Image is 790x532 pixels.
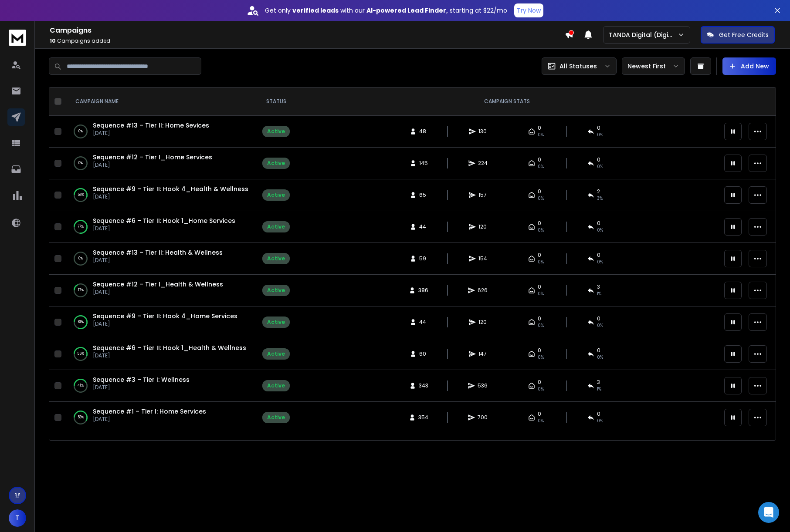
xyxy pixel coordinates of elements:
div: Active [267,223,285,230]
span: 157 [478,192,487,199]
span: 3 % [597,195,603,202]
span: 0% [538,386,544,393]
td: 0%Sequence #12 – Tier I_Home Services[DATE] [65,148,257,179]
span: 154 [478,255,487,262]
button: Get Free Credits [701,26,775,44]
td: 41%Sequence #3 – Tier I: Wellness[DATE] [65,370,257,402]
p: Get Free Credits [719,30,769,39]
span: 120 [478,223,487,230]
p: Get only with our starting at $22/mo [265,6,507,15]
span: 0 [538,125,541,131]
div: Active [267,414,285,421]
span: 1 % [597,386,601,393]
span: 0 [538,220,541,227]
span: 224 [478,160,488,167]
a: Sequence #9 – Tier II: Hook 4_Health & Wellness [93,185,248,193]
span: 60 [419,350,428,357]
div: Active [267,350,285,357]
span: 343 [419,382,428,389]
a: Sequence #6 – Tier II: Hook 1_Home Services [93,216,235,225]
p: 56 % [78,191,84,199]
button: Add New [722,57,776,75]
p: [DATE] [93,193,248,200]
td: 81%Sequence #9 – Tier II: Hook 4_Home Services[DATE] [65,306,257,338]
span: 0 [597,156,600,163]
p: 41 % [78,381,84,390]
div: Active [267,192,285,199]
a: Sequence #13 – Tier II: Home Sevices [93,121,209,130]
span: 0 % [597,131,603,138]
h1: Campaigns [50,25,565,36]
span: 0 % [597,322,603,329]
img: logo [9,30,26,46]
button: Try Now [514,3,543,17]
span: 10 [50,37,56,44]
span: 0% [538,195,544,202]
p: Campaigns added [50,37,565,44]
td: 17%Sequence #12 – Tier I_Health & Wellness[DATE] [65,275,257,306]
span: 0% [538,418,544,424]
p: 0 % [78,127,83,136]
span: 65 [419,192,428,199]
p: Try Now [517,6,541,15]
span: 120 [478,319,487,326]
span: 0 % [597,227,603,234]
button: T [9,509,26,527]
span: 386 [418,287,428,294]
p: 0 % [78,159,83,168]
span: 0 [597,411,600,418]
span: 0 [538,252,541,259]
a: Sequence #13 – Tier II: Health & Wellness [93,248,223,257]
span: 0 [538,411,541,418]
p: [DATE] [93,289,223,296]
div: Active [267,382,285,389]
div: Open Intercom Messenger [758,502,779,523]
td: 0%Sequence #13 – Tier II: Health & Wellness[DATE] [65,243,257,275]
p: All Statuses [559,62,597,71]
span: 1 % [597,290,601,297]
a: Sequence #12 – Tier I_Health & Wellness [93,280,223,289]
span: 130 [478,128,487,135]
span: 0% [538,131,544,138]
div: Active [267,287,285,294]
p: [DATE] [93,352,246,359]
a: Sequence #6 – Tier II: Hook 1_Health & Wellness [93,343,246,352]
span: 0 [597,125,600,131]
span: 0 % [597,354,603,361]
p: [DATE] [93,162,212,168]
span: 147 [478,350,487,357]
p: [DATE] [93,384,190,391]
span: 0% [538,290,544,297]
td: 58%Sequence #1 – Tier I: Home Services[DATE] [65,402,257,434]
a: Sequence #1 – Tier I: Home Services [93,407,206,416]
span: 2 [597,188,600,195]
span: 3 [597,379,600,386]
span: 0 % [597,418,603,424]
a: Sequence #9 – Tier II: Hook 4_Home Services [93,312,237,320]
a: Sequence #3 – Tier I: Wellness [93,375,190,384]
span: 0% [538,322,544,329]
div: Active [267,255,285,262]
span: 0 [538,156,541,163]
strong: verified leads [292,6,339,15]
span: 3 [597,283,600,290]
span: 145 [419,160,428,167]
td: 55%Sequence #6 – Tier II: Hook 1_Health & Wellness[DATE] [65,338,257,370]
p: 81 % [78,318,84,327]
p: [DATE] [93,225,235,232]
p: [DATE] [93,257,223,264]
p: TANDA Digital (Digital Sip) [609,30,678,39]
p: [DATE] [93,416,206,423]
span: 354 [418,414,428,421]
p: 55 % [77,350,84,358]
span: 0 [597,347,600,354]
span: 536 [478,382,488,389]
span: 48 [419,128,428,135]
span: 0% [538,227,544,234]
button: Newest First [622,57,685,75]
